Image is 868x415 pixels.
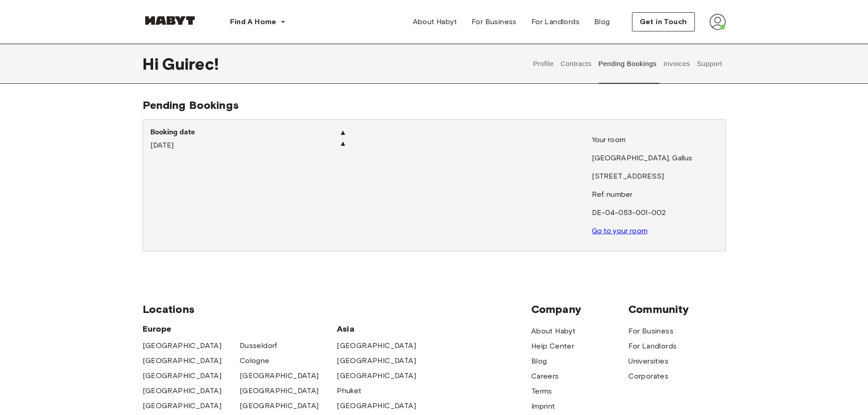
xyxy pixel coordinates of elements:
[592,153,718,164] p: [GEOGRAPHIC_DATA] , Gallus
[143,400,222,411] a: [GEOGRAPHIC_DATA]
[223,13,293,31] button: Find A Home
[531,401,555,412] a: Imprint
[529,44,725,84] div: user profile tabs
[594,16,610,27] span: Blog
[413,16,457,27] span: About Habyt
[337,355,416,366] a: [GEOGRAPHIC_DATA]
[240,340,277,351] a: Dusseldorf
[531,302,628,316] span: Company
[531,386,552,397] a: Terms
[531,371,559,382] a: Careers
[592,226,647,235] a: Go to your room
[150,127,339,138] p: Booking date
[143,385,222,396] a: [GEOGRAPHIC_DATA]
[472,16,517,27] span: For Business
[240,400,319,411] a: [GEOGRAPHIC_DATA]
[337,400,416,411] a: [GEOGRAPHIC_DATA]
[240,355,270,366] a: Cologne
[240,385,319,396] a: [GEOGRAPHIC_DATA]
[628,302,725,316] span: Community
[150,127,339,151] div: [DATE]
[230,16,277,27] span: Find A Home
[709,14,726,30] img: avatar
[628,371,668,382] a: Corporates
[531,326,575,337] a: About Habyt
[560,44,593,84] button: Contracts
[240,370,319,381] a: [GEOGRAPHIC_DATA]
[143,302,531,316] span: Locations
[406,13,464,31] a: About Habyt
[337,385,361,396] a: Phuket
[337,370,416,381] a: [GEOGRAPHIC_DATA]
[143,98,239,112] span: Pending Bookings
[464,13,524,31] a: For Business
[162,54,219,73] span: Guirec !
[143,54,162,73] span: Hi
[337,340,416,351] a: [GEOGRAPHIC_DATA]
[143,340,222,351] a: [GEOGRAPHIC_DATA]
[628,356,668,367] a: Universities
[143,16,197,25] img: Habyt
[662,44,691,84] button: Invoices
[592,171,718,182] p: [STREET_ADDRESS]
[339,127,592,138] div: ▲
[587,13,617,31] a: Blog
[592,207,718,218] p: DE-04-053-001-002
[524,13,587,31] a: For Landlords
[592,189,718,200] p: Ref. number
[143,355,222,366] a: [GEOGRAPHIC_DATA]
[339,138,592,149] div: ▲
[696,44,724,84] button: Support
[337,323,434,334] span: Asia
[143,370,222,381] a: [GEOGRAPHIC_DATA]
[531,341,574,352] a: Help Center
[628,326,673,337] a: For Business
[531,356,547,367] a: Blog
[143,323,337,334] span: Europe
[632,12,695,31] button: Get in Touch
[592,134,718,145] p: Your room
[597,44,658,84] button: Pending Bookings
[628,341,677,352] a: For Landlords
[531,16,580,27] span: For Landlords
[532,44,555,84] button: Profile
[640,16,687,27] span: Get in Touch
